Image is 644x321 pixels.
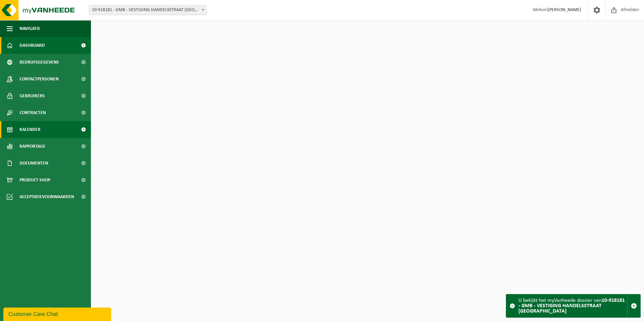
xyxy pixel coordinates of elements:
span: Dashboard [20,37,45,54]
span: Navigatie [20,20,40,37]
span: 10-918181 - GMB - VESTIGING HANDELSSTRAAT VEURNE - VEURNE [89,5,207,15]
span: Rapportage [20,138,45,155]
span: Product Shop [20,172,50,188]
span: Documenten [20,155,48,172]
span: Kalender [20,121,40,138]
span: Bedrijfsgegevens [20,54,59,71]
span: Contactpersonen [20,71,59,87]
iframe: chat widget [3,306,112,321]
span: Contracten [20,104,46,121]
strong: [PERSON_NAME] [548,7,581,12]
div: U bekijkt het myVanheede dossier van [518,294,627,317]
span: Gebruikers [20,87,45,104]
span: Acceptatievoorwaarden [20,188,74,205]
strong: 10-918181 - GMB - VESTIGING HANDELSSTRAAT [GEOGRAPHIC_DATA] [518,298,625,314]
span: 10-918181 - GMB - VESTIGING HANDELSSTRAAT VEURNE - VEURNE [89,5,206,15]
